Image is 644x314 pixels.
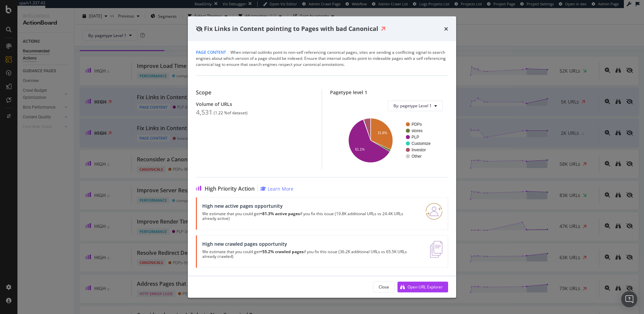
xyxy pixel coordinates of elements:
[412,148,426,152] text: Investor
[202,211,418,221] p: We estimate that you could get if you fix this issue (19.8K additional URLs vs 24.4K URLs already...
[355,147,365,151] text: 61.1%
[205,185,255,192] span: High Priority Action
[202,203,418,208] div: High new active pages opportunity
[408,284,443,290] div: Open URL Explorer
[196,89,314,95] div: Scope
[260,248,304,254] strong: +55.2% crawled pages
[388,100,443,111] button: By: pagetype Level 1
[202,241,422,246] div: High new crawled pages opportunity
[335,116,443,163] svg: A chart.
[621,291,637,307] div: Open Intercom Messenger
[412,122,422,127] text: PDPs
[196,26,203,32] div: eye-slash
[397,281,448,292] button: Open URL Explorer
[202,249,422,259] p: We estimate that you could get if you fix this issue (36.2K additional URLs vs 65.5K URLs already...
[412,154,422,159] text: Other
[412,135,419,140] text: PLP
[412,141,431,146] text: Customize
[268,185,293,192] div: Learn More
[426,203,442,220] img: RO06QsNG.png
[196,49,226,55] span: Page Content
[196,49,448,67] div: When internal outlinks point to non-self referencing canonical pages, sites are sending a conflic...
[214,110,248,115] div: ( 1.22 % of dataset )
[430,241,442,258] img: e5DMFwAAAABJRU5ErkJggg==
[196,101,314,107] div: Volume of URLs
[196,108,212,116] div: 4,531
[444,25,448,33] div: times
[260,210,300,216] strong: +81.3% active pages
[412,128,423,133] text: stores
[188,16,456,298] div: modal
[379,284,389,290] div: Close
[260,185,293,192] a: Learn More
[227,49,229,55] span: |
[330,89,448,95] div: Pagetype level 1
[393,103,432,109] span: By: pagetype Level 1
[204,25,378,33] span: Fix Links in Content pointing to Pages with bad Canonical
[378,131,387,134] text: 31.8%
[373,281,395,292] button: Close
